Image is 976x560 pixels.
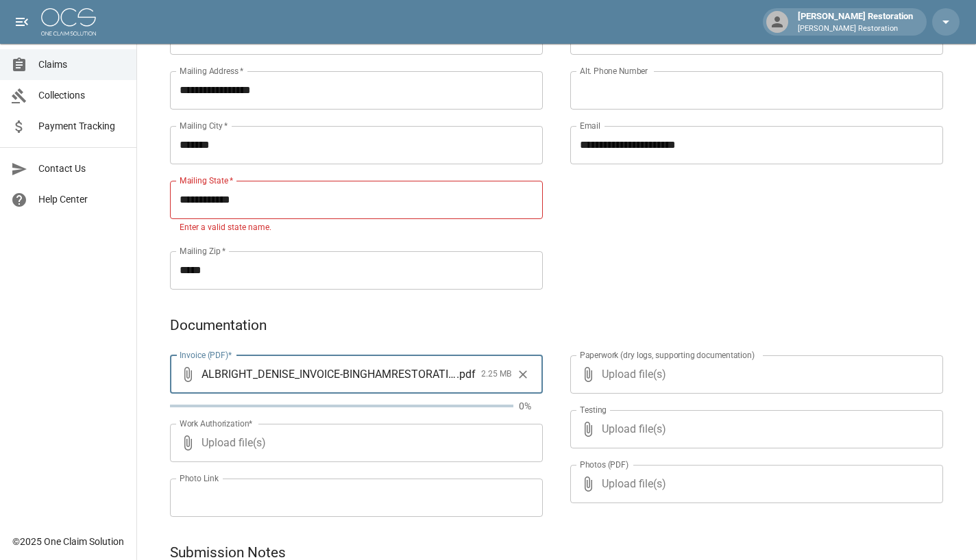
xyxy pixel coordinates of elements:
[580,404,607,416] label: Testing
[456,366,476,382] span: . pdf
[202,366,456,382] span: ALBRIGHT_DENISE_INVOICE-BINGHAMRESTORATION-PHX
[580,120,600,131] label: Email
[513,364,533,385] button: Clear
[180,349,232,361] label: Invoice (PDF)*
[38,88,125,103] span: Collections
[180,175,233,186] label: Mailing State
[580,65,648,77] label: Alt. Phone Number
[602,410,906,448] span: Upload file(s)
[180,418,253,429] label: Work Authorization*
[41,8,96,36] img: ocs-logo-white-transparent.png
[792,10,918,34] div: [PERSON_NAME] Restoration
[38,58,125,72] span: Claims
[580,349,755,361] label: Paperwork (dry logs, supporting documentation)
[180,221,533,235] p: Enter a valid state name.
[580,459,629,470] label: Photos (PDF)
[202,424,506,462] span: Upload file(s)
[38,119,125,133] span: Payment Tracking
[38,162,125,176] span: Contact Us
[38,192,125,207] span: Help Center
[602,355,906,394] span: Upload file(s)
[519,399,543,413] p: 0%
[180,245,226,257] label: Mailing Zip
[180,472,219,484] label: Photo Link
[8,8,36,36] button: open drawer
[798,23,913,35] p: [PERSON_NAME] Restoration
[180,120,228,131] label: Mailing City
[180,65,243,77] label: Mailing Address
[602,465,906,503] span: Upload file(s)
[481,368,511,381] span: 2.25 MB
[12,535,124,548] div: © 2025 One Claim Solution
